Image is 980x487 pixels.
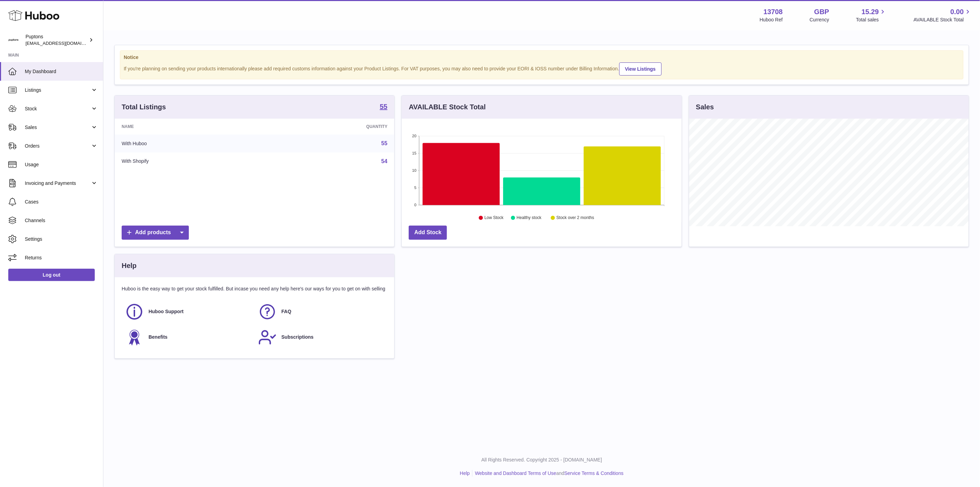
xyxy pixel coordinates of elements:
[25,143,91,149] span: Orders
[409,102,486,112] h3: AVAILABLE Stock Total
[760,17,783,23] div: Huboo Ref
[856,7,887,23] a: 15.29 Total sales
[861,7,879,17] span: 15.29
[25,106,91,112] span: Stock
[258,302,384,321] a: FAQ
[472,470,623,477] li: and
[25,124,91,131] span: Sales
[25,236,98,242] span: Settings
[475,470,556,476] a: Website and Dashboard Terms of Use
[122,286,387,292] p: Huboo is the easy way to get your stock fulfilled. But incase you need any help here's our ways f...
[122,261,136,270] h3: Help
[25,217,98,224] span: Channels
[25,33,88,47] div: Puptons
[265,119,394,135] th: Quantity
[810,17,829,23] div: Currency
[412,168,417,172] text: 10
[8,269,95,281] a: Log out
[25,87,91,93] span: Listings
[696,102,714,112] h3: Sales
[282,334,314,340] span: Subscriptions
[25,40,101,46] span: [EMAIL_ADDRESS][DOMAIN_NAME]
[380,103,387,111] a: 55
[517,216,542,220] text: Healthy stock
[412,151,417,155] text: 15
[25,255,98,261] span: Returns
[913,7,972,23] a: 0.00 AVAILABLE Stock Total
[460,470,470,476] a: Help
[380,103,387,110] strong: 55
[124,54,960,61] strong: Notice
[258,328,384,347] a: Subscriptions
[381,158,388,164] a: 54
[149,308,184,315] span: Huboo Support
[557,216,594,220] text: Stock over 2 months
[125,328,251,347] a: Benefits
[25,180,91,187] span: Invoicing and Payments
[415,186,417,190] text: 5
[109,457,974,463] p: All Rights Reserved. Copyright 2025 - [DOMAIN_NAME]
[115,119,265,135] th: Name
[25,199,98,205] span: Cases
[149,334,167,340] span: Benefits
[122,226,189,240] a: Add products
[814,7,829,17] strong: GBP
[412,134,417,138] text: 20
[856,17,887,23] span: Total sales
[25,68,98,75] span: My Dashboard
[282,308,292,315] span: FAQ
[125,302,251,321] a: Huboo Support
[115,135,265,152] td: With Huboo
[764,7,783,17] strong: 13708
[124,61,960,76] div: If you're planning on sending your products internationally please add required customs informati...
[564,470,624,476] a: Service Terms & Conditions
[913,17,972,23] span: AVAILABLE Stock Total
[415,203,417,207] text: 0
[25,161,98,168] span: Usage
[619,62,662,76] a: View Listings
[484,216,504,220] text: Low Stock
[950,7,964,17] span: 0.00
[409,226,447,240] a: Add Stock
[381,140,388,146] a: 55
[115,152,265,170] td: With Shopify
[122,102,166,112] h3: Total Listings
[8,35,19,45] img: hello@puptons.com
